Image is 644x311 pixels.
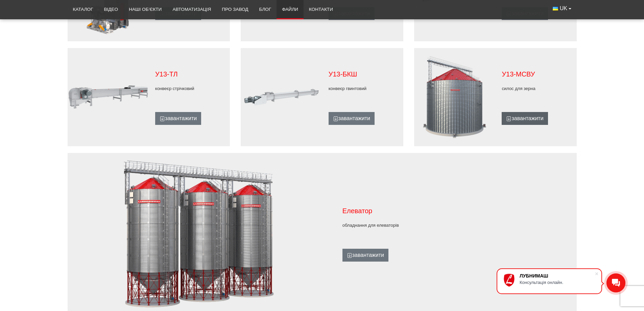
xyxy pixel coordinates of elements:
span: UK [560,5,567,12]
div: Консультація онлайн. [520,280,595,285]
a: Автоматизація [167,2,216,17]
a: Відео [99,2,124,17]
p: силос для зерна [502,86,570,92]
img: Українська [553,7,558,10]
p: конвеєр стрічковий [155,86,223,92]
a: Контакти [304,2,338,17]
p: У13-МСВУ [502,69,570,79]
a: Блог [254,2,277,17]
a: Каталог [68,2,99,17]
a: завантажити [329,112,375,125]
a: завантажити [155,112,201,125]
p: конвеєр гвинтовий [329,86,397,92]
p: Елеватор [342,206,556,216]
a: завантажити [342,249,388,262]
p: У13-ТЛ [155,69,223,79]
a: Про завод [216,2,254,17]
p: У13-БКШ [329,69,397,79]
div: ЛУБНИМАШ [520,273,595,279]
a: завантажити [502,112,548,125]
p: обладнання для елеваторів [342,222,556,228]
a: Наші об’єкти [123,2,167,17]
a: Файли [277,2,304,17]
button: UK [547,2,576,15]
